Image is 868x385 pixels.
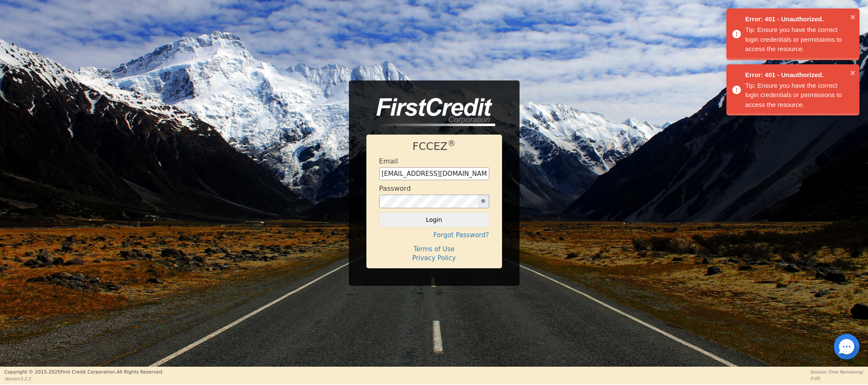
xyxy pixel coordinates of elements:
[379,231,489,239] h4: Forgot Password?
[447,139,456,148] sup: ®
[810,375,864,382] p: 0:00
[745,14,848,24] span: Error: 401 - Unauthorized.
[745,82,842,108] span: Tip: Ensure you have the correct login credentials or permissions to access the resource.
[850,68,856,78] button: close
[379,167,489,180] input: Enter email
[379,213,489,227] button: Login
[379,195,478,208] input: password
[379,184,411,192] h4: Password
[379,254,489,262] h4: Privacy Policy
[850,12,856,22] button: close
[745,70,848,80] span: Error: 401 - Unauthorized.
[379,245,489,253] h4: Terms of Use
[4,376,163,382] p: Version 3.2.3
[4,369,163,376] p: Copyright © 2015- 2025 First Credit Corporation.
[745,26,842,52] span: Tip: Ensure you have the correct login credentials or permissions to access the resource.
[379,157,398,165] h4: Email
[366,98,495,126] img: logo-CMu_cnol.png
[116,369,163,375] span: All Rights Reserved.
[379,140,489,153] h1: FCCEZ
[810,369,864,375] p: Session Time Remaining:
